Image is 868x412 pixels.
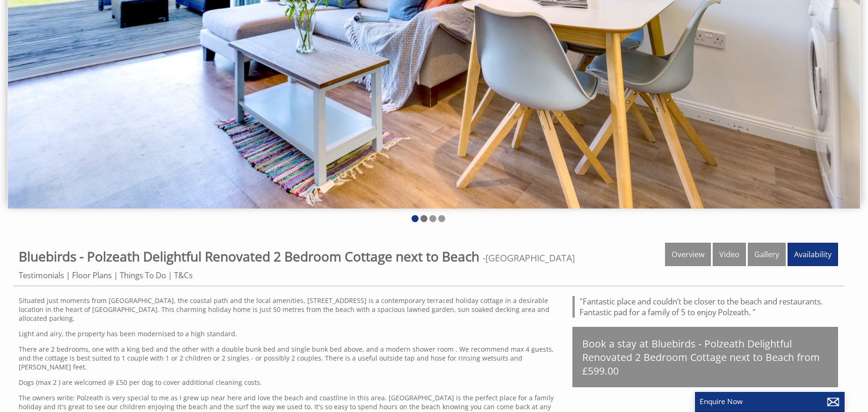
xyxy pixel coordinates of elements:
p: Situated just moments from [GEOGRAPHIC_DATA], the coastal path and the local amenities, [STREET_A... [19,296,561,323]
a: [GEOGRAPHIC_DATA] [485,252,575,264]
a: Bluebirds - Polzeath Delightful Renovated 2 Bedroom Cottage next to Beach [19,247,483,265]
a: Gallery [748,243,786,266]
p: Light and airy, the property has been modernised to a high standard. [19,329,561,338]
a: Availability [788,243,838,266]
p: Enquire Now [700,397,840,406]
a: T&Cs [174,270,193,281]
span: Bluebirds - Polzeath Delightful Renovated 2 Bedroom Cottage next to Beach [19,247,479,265]
a: Video [713,243,746,266]
a: Things To Do [120,270,166,281]
p: Dogs (max 2 ) are welcomed @ £50 per dog to cover additional cleaning costs. [19,378,561,387]
a: Floor Plans [72,270,112,281]
a: Overview [665,243,711,266]
p: There are 2 bedrooms, one with a king bed and the other with a double bunk bed and single bunk be... [19,345,561,371]
a: Book a stay at Bluebirds - Polzeath Delightful Renovated 2 Bedroom Cottage next to Beach from £59... [572,327,838,387]
blockquote: "Fantastic place and couldn’t be closer to the beach and restaurants. Fantastic pad for a family ... [572,296,838,318]
span: - [483,252,575,264]
a: Testimonials [19,270,64,281]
